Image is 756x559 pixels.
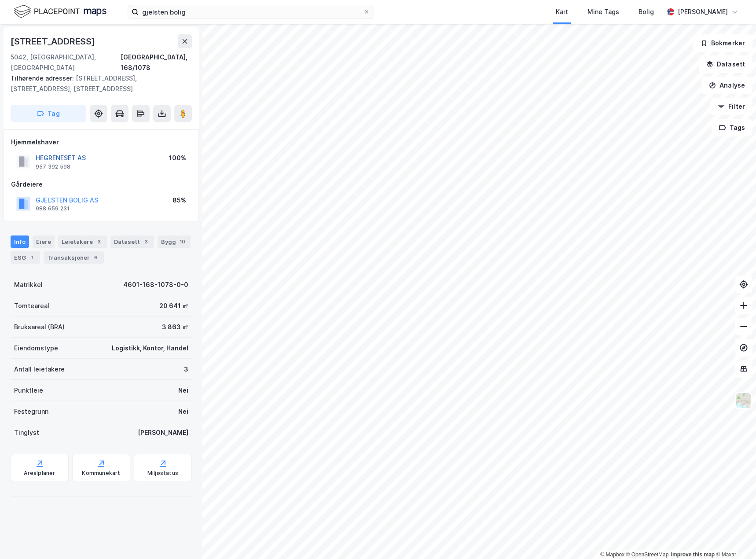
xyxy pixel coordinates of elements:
div: Matrikkel [14,279,43,290]
button: Datasett [699,55,752,73]
div: Datasett [110,235,154,248]
div: Leietakere [58,235,107,248]
div: Punktleie [14,385,43,396]
a: Mapbox [600,552,624,558]
div: [GEOGRAPHIC_DATA], 168/1078 [121,52,192,73]
div: [STREET_ADDRESS] [11,34,97,48]
div: Arealplaner [24,470,55,477]
iframe: Chat Widget [712,517,756,559]
input: Søk på adresse, matrikkel, gårdeiere, leietakere eller personer [139,5,363,18]
div: Bruksareal (BRA) [14,322,65,332]
div: [PERSON_NAME] [678,7,728,17]
div: ESG [11,251,40,264]
div: Mine Tags [587,7,619,17]
div: 3 [142,237,150,246]
div: 3 [184,364,188,375]
div: Miljøstatus [147,470,178,477]
div: 20 641 ㎡ [159,301,188,311]
div: 957 392 598 [36,163,70,170]
div: Transaksjoner [44,251,104,264]
img: logo.f888ab2527a4732fd821a326f86c7f29.svg [14,4,106,19]
div: Hjemmelshaver [11,137,191,147]
div: 1 [28,253,37,262]
button: Bokmerker [693,34,752,52]
div: 5042, [GEOGRAPHIC_DATA], [GEOGRAPHIC_DATA] [11,52,121,73]
div: 3 [95,237,103,246]
div: 100% [169,153,186,163]
div: Bolig [639,7,654,17]
div: Festegrunn [14,406,48,417]
div: Nei [178,406,188,417]
img: Z [735,392,752,409]
div: Bygg [158,235,191,248]
div: Tomteareal [14,301,49,311]
button: Tag [11,105,86,122]
div: 988 659 231 [36,205,70,212]
div: Info [11,235,29,248]
div: [STREET_ADDRESS], [STREET_ADDRESS], [STREET_ADDRESS] [11,73,185,94]
div: Kart [556,7,568,17]
div: Logistikk, Kontor, Handel [112,343,188,353]
div: 3 863 ㎡ [162,322,188,332]
a: Improve this map [671,552,715,558]
div: Kommunekart [82,470,120,477]
div: 4601-168-1078-0-0 [123,279,188,290]
button: Analyse [701,77,752,94]
div: 85% [172,195,186,206]
div: Tinglyst [14,427,39,438]
button: Filter [710,98,752,115]
div: Antall leietakere [14,364,65,375]
div: 6 [92,253,100,262]
span: Tilhørende adresser: [11,74,76,82]
div: Gårdeiere [11,179,191,190]
div: [PERSON_NAME] [138,427,188,438]
div: 10 [178,237,187,246]
div: Eiendomstype [14,343,58,353]
a: OpenStreetMap [626,552,669,558]
div: Eiere [33,235,55,248]
button: Tags [712,119,752,136]
div: Nei [178,385,188,396]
